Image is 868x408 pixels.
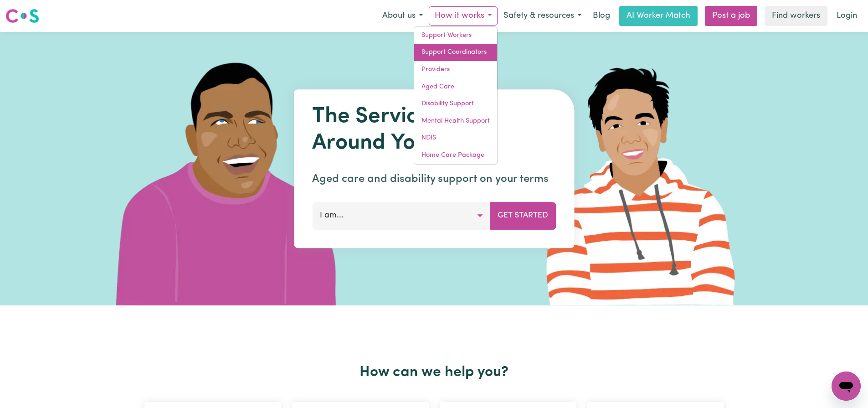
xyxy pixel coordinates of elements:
[765,6,827,26] a: Find workers
[831,6,863,26] a: Login
[312,202,490,229] button: I am...
[619,6,698,26] a: AI Worker Match
[376,6,429,26] button: About us
[414,26,498,165] div: How it works
[414,129,497,147] a: NDIS
[414,44,497,61] a: Support Coordinators
[429,6,498,26] button: How it works
[5,5,39,26] a: Careseekers logo
[414,27,497,44] a: Support Workers
[139,364,729,381] h2: How can we help you?
[587,6,616,26] a: Blog
[832,372,861,401] iframe: Button to launch messaging window
[5,8,39,24] img: Careseekers logo
[498,6,587,26] button: Safety & resources
[312,104,556,156] h1: The Service Built Around You
[705,6,757,26] a: Post a job
[414,78,497,96] a: Aged Care
[414,147,497,164] a: Home Care Package
[312,171,556,187] p: Aged care and disability support on your terms
[414,61,497,78] a: Providers
[414,113,497,130] a: Mental Health Support
[490,202,556,229] button: Get Started
[414,95,497,113] a: Disability Support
